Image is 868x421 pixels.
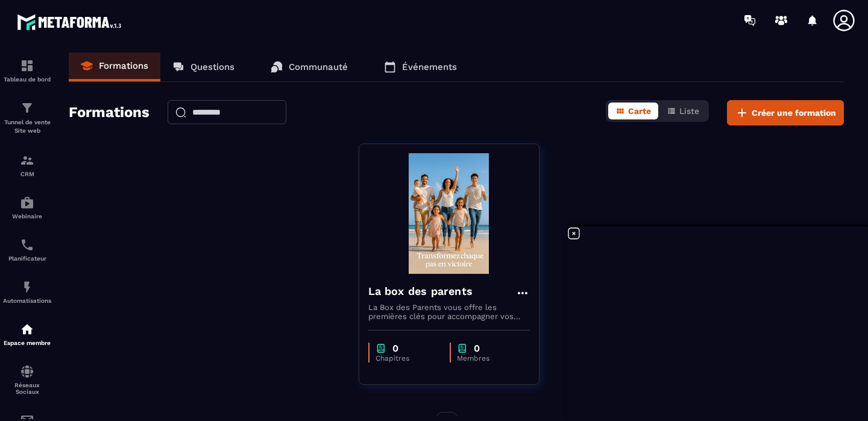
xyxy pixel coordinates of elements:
[3,355,51,404] a: social-networksocial-networkRéseaux Sociaux
[457,343,468,354] img: chapter
[3,92,51,144] a: formationformationTunnel de vente Site web
[3,213,51,220] p: Webinaire
[3,271,51,313] a: automationsautomationsAutomatisations
[3,49,51,92] a: formationformationTableau de bord
[608,103,658,119] button: Carte
[99,60,148,71] p: Formations
[368,153,530,274] img: formation-background
[3,255,51,262] p: Planificateur
[659,103,706,119] button: Liste
[368,303,530,321] p: La Box des Parents vous offre les premières clés pour accompagner vos enfants, pas à pas, sur le ...
[3,313,51,355] a: automationsautomationsEspace membre
[20,238,34,252] img: scheduler
[679,106,699,116] span: Liste
[457,354,518,362] p: Membres
[3,382,51,395] p: Réseaux Sociaux
[3,297,51,304] p: Automatisations
[3,118,51,135] p: Tunnel de vente Site web
[402,62,457,72] p: Événements
[3,229,51,271] a: schedulerschedulerPlanificateur
[3,186,51,229] a: automationsautomationsWebinaire
[392,343,398,354] p: 0
[359,144,555,400] a: formation-backgroundLa box des parentsLa Box des Parents vous offre les premières clés pour accom...
[69,100,149,125] h2: Formations
[376,354,438,362] p: Chapitres
[17,11,125,33] img: logo
[368,283,473,300] h4: La box des parents
[20,59,34,73] img: formation
[20,153,34,168] img: formation
[3,76,51,83] p: Tableau de bord
[727,100,844,125] button: Créer une formation
[474,343,480,354] p: 0
[289,62,348,72] p: Communauté
[3,171,51,177] p: CRM
[160,52,247,81] a: Questions
[752,107,836,119] span: Créer une formation
[20,322,34,337] img: automations
[628,106,651,116] span: Carte
[20,101,34,115] img: formation
[259,52,360,81] a: Communauté
[20,280,34,294] img: automations
[372,52,469,81] a: Événements
[190,62,234,72] p: Questions
[376,343,386,354] img: chapter
[20,195,34,210] img: automations
[3,144,51,186] a: formationformationCRM
[3,340,51,346] p: Espace membre
[20,364,34,379] img: social-network
[69,52,160,81] a: Formations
